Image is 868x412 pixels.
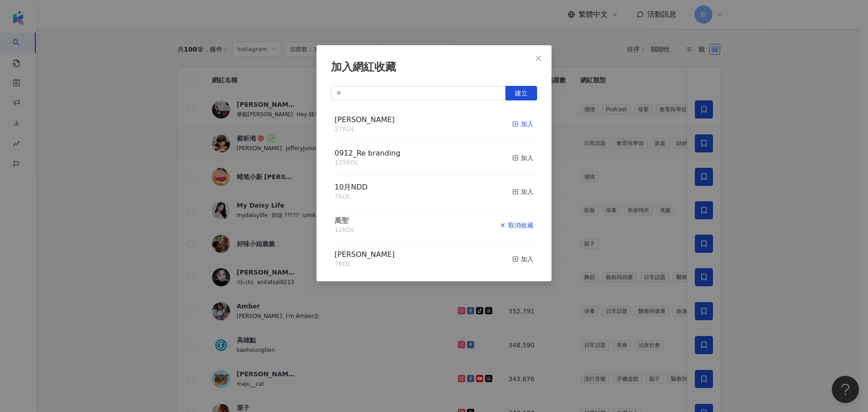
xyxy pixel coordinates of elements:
button: Close [529,49,547,67]
div: 加入 [512,187,533,197]
span: 10月NDD [335,183,368,191]
button: 取消收藏 [500,216,533,235]
span: close [535,55,542,62]
div: 7 KOL [335,260,395,269]
div: 加入 [512,153,533,163]
a: 10月NDD [335,184,368,191]
span: [PERSON_NAME] [335,115,395,124]
span: 萬聖 [335,216,349,225]
button: 加入 [512,115,533,134]
a: 0912_Re branding [335,150,401,157]
a: [PERSON_NAME] [335,116,395,123]
button: 加入 [512,148,533,167]
button: 加入 [512,250,533,269]
a: [PERSON_NAME] [335,251,395,258]
div: 加入 [512,119,533,129]
div: 12 KOL [335,226,355,235]
a: 萬聖 [335,217,349,224]
button: 建立 [505,86,537,100]
span: [PERSON_NAME] [335,250,395,259]
div: 27 KOL [335,125,395,134]
div: 取消收藏 [500,220,533,230]
button: 加入 [512,182,533,201]
div: 加入 [512,254,533,264]
span: 建立 [515,90,528,97]
div: 125 KOL [335,158,401,167]
div: 7 KOL [335,192,368,201]
span: 0912_Re branding [335,149,401,157]
div: 加入網紅收藏 [331,60,537,75]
